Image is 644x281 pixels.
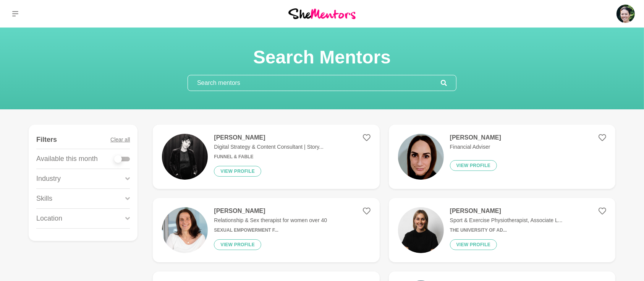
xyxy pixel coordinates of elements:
[214,207,327,215] h4: [PERSON_NAME]
[110,131,130,149] button: Clear all
[214,134,324,141] h4: [PERSON_NAME]
[450,134,501,141] h4: [PERSON_NAME]
[36,154,98,164] p: Available this month
[214,216,327,224] p: Relationship & Sex therapist for women over 40
[450,227,563,233] h6: The University of Ad...
[36,135,57,144] h4: Filters
[214,227,327,233] h6: Sexual Empowerment f...
[162,207,208,253] img: d6e4e6fb47c6b0833f5b2b80120bcf2f287bc3aa-2570x2447.jpg
[214,239,261,250] button: View profile
[214,166,261,177] button: View profile
[398,207,444,253] img: 523c368aa158c4209afe732df04685bb05a795a5-1125x1128.jpg
[389,125,615,189] a: [PERSON_NAME]Financial AdviserView profile
[398,134,444,180] img: 2462cd17f0db61ae0eaf7f297afa55aeb6b07152-1255x1348.jpg
[288,8,356,19] img: She Mentors Logo
[36,174,61,184] p: Industry
[188,46,456,69] h1: Search Mentors
[450,216,563,224] p: Sport & Exercise Physiotherapist, Associate L...
[389,198,615,262] a: [PERSON_NAME]Sport & Exercise Physiotherapist, Associate L...The University of Ad...View profile
[214,143,324,151] p: Digital Strategy & Content Consultant | Story...
[450,239,497,250] button: View profile
[188,75,441,91] input: Search mentors
[153,198,379,262] a: [PERSON_NAME]Relationship & Sex therapist for women over 40Sexual Empowerment f...View profile
[162,134,208,180] img: 1044fa7e6122d2a8171cf257dcb819e56f039831-1170x656.jpg
[153,125,379,189] a: [PERSON_NAME]Digital Strategy & Content Consultant | Story...Funnel & FableView profile
[616,5,635,23] img: Roselynn Unson
[214,154,324,160] h6: Funnel & Fable
[450,207,563,215] h4: [PERSON_NAME]
[450,160,497,171] button: View profile
[450,143,501,151] p: Financial Adviser
[36,213,62,224] p: Location
[36,193,52,204] p: Skills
